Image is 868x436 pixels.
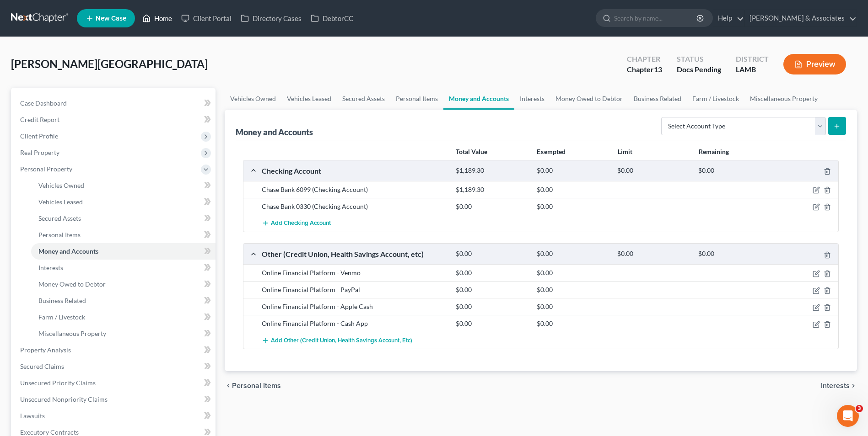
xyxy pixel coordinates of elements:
div: Chapter [627,64,662,75]
a: Miscellaneous Property [744,88,823,110]
span: Property Analysis [20,346,71,354]
div: $0.00 [451,202,532,211]
a: Unsecured Nonpriority Claims [13,391,216,408]
a: Secured Assets [31,210,216,227]
span: Unsecured Nonpriority Claims [20,395,108,403]
span: Add Checking Account [271,220,331,227]
a: DebtorCC [306,10,358,27]
div: Money and Accounts [236,127,313,138]
span: Miscellaneous Property [38,330,106,337]
a: Help [713,10,744,27]
span: [PERSON_NAME][GEOGRAPHIC_DATA] [11,57,208,70]
iframe: Intercom live chat [837,405,859,427]
div: $0.00 [532,319,613,328]
div: $0.00 [532,302,613,311]
div: $0.00 [613,166,694,175]
a: Business Related [628,88,687,110]
strong: Exempted [537,148,566,155]
span: Add Other (Credit Union, Health Savings Account, etc) [271,337,412,344]
span: Real Property [20,149,59,156]
a: Case Dashboard [13,95,216,112]
a: Money and Accounts [443,88,514,110]
a: Vehicles Owned [31,177,216,194]
span: Executory Contracts [20,428,79,436]
div: $0.00 [532,268,613,277]
a: Vehicles Leased [281,88,337,110]
button: Add Other (Credit Union, Health Savings Account, etc) [262,332,412,349]
a: Money Owed to Debtor [550,88,628,110]
strong: Total Value [456,148,487,155]
div: $0.00 [451,302,532,311]
div: $0.00 [694,250,775,258]
div: $0.00 [451,250,532,258]
a: Money and Accounts [31,243,216,260]
span: Personal Property [20,165,72,173]
a: Farm / Livestock [31,309,216,325]
span: Secured Assets [38,214,81,222]
a: Money Owed to Debtor [31,276,216,292]
div: $0.00 [451,319,532,328]
a: Property Analysis [13,342,216,358]
span: Client Profile [20,132,58,140]
a: Vehicles Leased [31,194,216,210]
a: [PERSON_NAME] & Associates [745,10,857,27]
a: Farm / Livestock [687,88,744,110]
div: $0.00 [532,202,613,211]
span: Unsecured Priority Claims [20,379,96,387]
input: Search by name... [614,10,698,27]
div: $0.00 [532,250,613,258]
div: Chase Bank 0330 (Checking Account) [257,202,451,211]
button: Preview [783,54,846,74]
strong: Remaining [699,148,729,155]
span: Credit Report [20,116,59,123]
a: Credit Report [13,112,216,128]
span: Personal Items [232,382,281,389]
span: Money Owed to Debtor [38,280,106,288]
div: $0.00 [532,166,613,175]
a: Unsecured Priority Claims [13,375,216,391]
span: Money and Accounts [38,247,98,255]
a: Personal Items [31,227,216,243]
a: Interests [514,88,550,110]
div: Checking Account [257,166,451,175]
div: $0.00 [532,285,613,294]
button: Add Checking Account [262,215,331,232]
div: Chapter [627,54,662,64]
strong: Limit [618,148,632,155]
div: $1,189.30 [451,166,532,175]
span: New Case [96,15,126,22]
i: chevron_left [225,382,232,389]
div: Online Financial Platform - Cash App [257,319,451,328]
div: Online Financial Platform - Venmo [257,268,451,277]
span: Lawsuits [20,412,45,420]
a: Business Related [31,292,216,309]
div: Chase Bank 6099 (Checking Account) [257,185,451,194]
span: Personal Items [38,231,81,239]
div: $0.00 [613,250,694,258]
div: Status [677,54,721,64]
div: District [736,54,769,64]
span: Farm / Livestock [38,313,85,321]
a: Lawsuits [13,408,216,424]
button: Interests chevron_right [821,382,857,389]
span: Vehicles Owned [38,181,84,189]
a: Interests [31,260,216,276]
a: Client Portal [177,10,236,27]
div: Online Financial Platform - Apple Cash [257,302,451,311]
div: Docs Pending [677,64,721,75]
span: 13 [654,65,662,74]
a: Directory Cases [236,10,306,27]
div: Online Financial Platform - PayPal [257,285,451,294]
div: LAMB [736,64,769,75]
a: Home [138,10,177,27]
a: Miscellaneous Property [31,325,216,342]
span: 3 [856,405,863,412]
a: Vehicles Owned [225,88,281,110]
span: Vehicles Leased [38,198,83,206]
span: Secured Claims [20,362,64,370]
a: Personal Items [390,88,443,110]
span: Interests [38,264,63,271]
div: $0.00 [532,185,613,194]
div: $0.00 [694,166,775,175]
div: $0.00 [451,268,532,277]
